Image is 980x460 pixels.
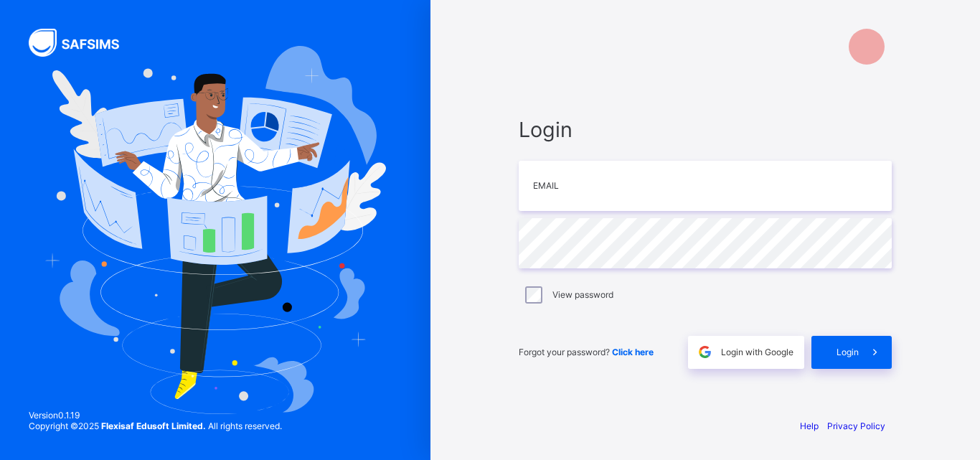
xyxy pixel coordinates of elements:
a: Privacy Policy [827,421,885,431]
span: Version 0.1.19 [29,410,282,421]
img: google.396cfc9801f0270233282035f929180a.svg [697,344,713,360]
strong: Flexisaf Edusoft Limited. [101,421,206,431]
span: Login [837,347,859,357]
span: Copyright © 2025 All rights reserved. [29,421,282,431]
span: Login [519,117,892,142]
span: Forgot your password? [519,347,654,357]
a: Help [800,421,819,431]
a: Click here [612,347,654,357]
img: SAFSIMS Logo [29,29,136,57]
img: Hero Image [44,46,386,413]
label: View password [552,289,613,300]
span: Login with Google [721,347,793,357]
